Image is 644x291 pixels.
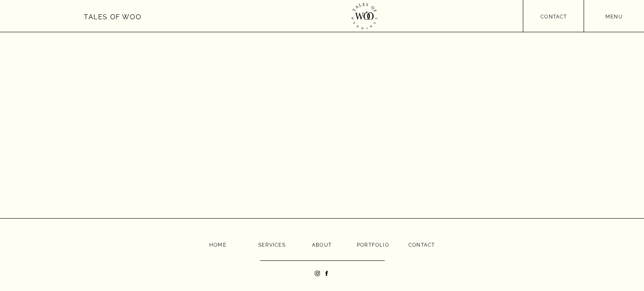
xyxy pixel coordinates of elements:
[253,241,291,247] a: Services
[408,241,435,247] a: contact
[209,241,226,247] a: Home
[84,11,142,21] a: Tales of Woo
[357,241,384,247] a: portfolio
[312,241,332,247] a: about
[523,13,584,19] a: contact
[584,13,644,19] a: menu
